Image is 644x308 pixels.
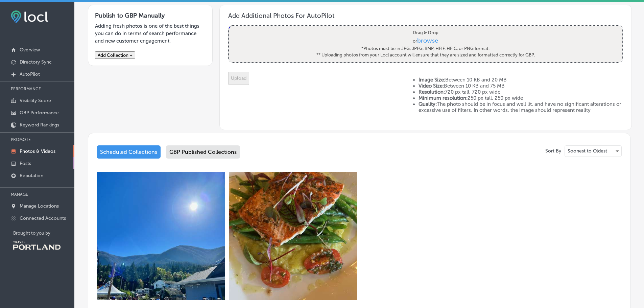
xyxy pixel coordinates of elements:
[419,83,623,89] li: Between 10 KB and 75 MB
[229,172,357,300] img: Collection thumbnail
[314,27,537,61] label: Drag & Drop or *Photos must be in JPG, JPEG, BMP, HEIF, HEIC, or PNG format. ** Uploading photos ...
[20,59,52,65] p: Directory Sync
[20,47,40,53] p: Overview
[419,95,468,101] strong: Minimum resolution:
[20,148,55,154] p: Photos & Videos
[20,71,40,77] p: AutoPilot
[419,89,445,95] strong: Resolution:
[419,89,623,95] li: 720 px tall, 720 px wide
[97,172,225,300] img: Collection thumbnail
[11,10,48,23] img: fda3e92497d09a02dc62c9cd864e3231.png
[13,241,61,250] img: Travel Portland
[97,145,161,159] div: Scheduled Collections
[95,22,206,45] p: Adding fresh photos is one of the best things you can do in terms of search performance and new c...
[20,203,59,209] p: Manage Locations
[228,72,249,85] button: Upload
[20,215,66,221] p: Connected Accounts
[419,101,623,113] li: The photo should be in focus and well lit, and have no significant alterations or excessive use o...
[20,122,59,128] p: Keyword Rankings
[228,12,623,20] h3: Add Additional Photos For AutoPilot
[419,101,437,107] strong: Quality:
[565,146,621,157] div: Soonest to Oldest
[166,145,240,159] div: GBP Published Collections
[419,83,444,89] strong: Video Size:
[95,12,206,19] h3: Publish to GBP Manually
[568,148,607,154] p: Soonest to Oldest
[20,173,43,179] p: Reputation
[20,110,59,116] p: GBP Performance
[13,231,74,236] p: Brought to you by
[419,77,623,83] li: Between 10 KB and 20 MB
[20,161,31,166] p: Posts
[545,148,561,154] p: Sort By
[20,98,51,103] p: Visibility Score
[419,77,445,83] strong: Image Size:
[95,51,135,59] button: Add Collection +
[419,95,623,101] li: 250 px tall, 250 px wide
[418,37,438,44] span: browse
